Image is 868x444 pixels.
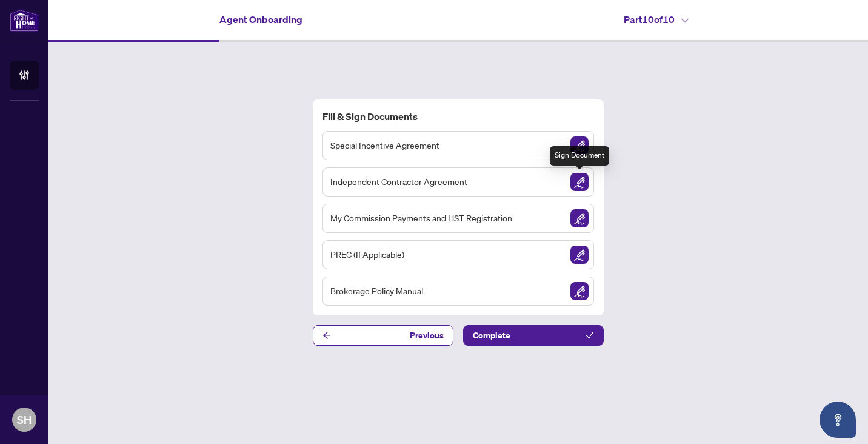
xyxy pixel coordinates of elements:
button: Open asap [820,402,856,438]
img: Sign Document [570,282,589,300]
span: My Commission Payments and HST Registration [330,211,512,225]
button: Complete [463,325,604,346]
span: Previous [410,326,444,345]
h4: Agent Onboarding [219,12,302,27]
span: Brokerage Policy Manual [330,284,423,298]
h4: Part 10 of 10 [624,12,689,27]
span: check [586,331,594,340]
img: Sign Document [570,136,589,155]
span: SH [17,411,32,428]
span: Independent Contractor Agreement [330,175,467,189]
img: logo [10,9,39,32]
span: Special Incentive Agreement [330,138,439,152]
img: Sign Document [570,209,589,227]
h4: Fill & Sign Documents [322,109,594,124]
div: Sign Document [550,146,609,166]
span: Complete [473,326,510,345]
span: arrow-left [322,331,331,340]
button: Previous [313,325,453,346]
img: Sign Document [570,173,589,191]
img: Sign Document [570,246,589,264]
span: PREC (If Applicable) [330,247,404,261]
